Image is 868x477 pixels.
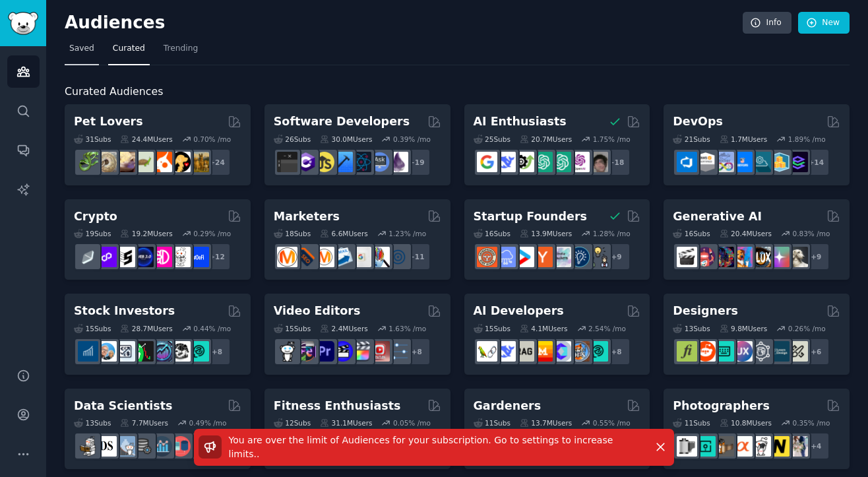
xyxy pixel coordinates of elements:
img: iOSProgramming [332,152,353,172]
div: 0.83 % /mo [792,229,830,238]
img: UX_Design [788,341,808,362]
div: + 8 [403,338,431,366]
img: MarketingResearch [369,247,390,267]
h2: Audiences [65,13,743,34]
div: + 19 [403,148,431,176]
img: dalle2 [695,247,716,267]
img: OpenSourceAI [551,341,571,362]
img: llmops [569,341,590,362]
img: cockatiel [152,152,172,172]
div: 28.7M Users [120,324,172,333]
div: 6.6M Users [320,229,368,238]
h2: Gardeners [474,398,542,414]
img: reactnative [351,152,371,172]
img: typography [677,341,697,362]
img: deepdream [714,247,734,267]
span: You are over the limit of Audiences for your subscription. Go to settings to increase limits. . [229,435,613,459]
span: Curated Audiences [65,84,163,100]
img: ycombinator [532,247,553,267]
h2: Crypto [74,208,117,225]
div: 1.23 % /mo [388,229,426,238]
img: platformengineering [751,152,771,172]
div: 2.4M Users [320,324,368,333]
div: 15 Sub s [274,324,311,333]
div: 13.7M Users [520,418,572,428]
img: azuredevops [677,152,697,172]
img: GummySearch logo [8,12,38,35]
div: + 14 [802,148,830,176]
img: DevOpsLinks [732,152,753,172]
div: + 11 [403,243,431,270]
a: Saved [65,38,99,65]
div: 13 Sub s [673,324,710,333]
img: PetAdvice [170,152,191,172]
h2: DevOps [673,113,723,130]
h2: AI Enthusiasts [474,113,567,130]
div: + 18 [603,148,631,176]
h2: Stock Investors [74,303,175,319]
img: logodesign [695,341,716,362]
img: software [277,152,297,172]
img: Emailmarketing [332,247,353,267]
div: 1.89 % /mo [788,135,826,144]
div: 9.8M Users [720,324,768,333]
img: userexperience [751,341,771,362]
img: technicalanalysis [189,341,209,362]
img: gopro [277,341,297,362]
img: herpetology [78,152,98,172]
img: swingtrading [170,341,191,362]
img: OpenAIDev [569,152,590,172]
a: New [798,12,850,34]
h2: Software Developers [274,113,410,130]
img: DreamBooth [788,247,808,267]
div: 1.28 % /mo [593,229,631,238]
div: 15 Sub s [474,324,511,333]
div: 0.05 % /mo [393,418,431,428]
div: + 24 [203,148,231,176]
img: SaaS [495,247,516,267]
img: FluxAI [751,247,771,267]
img: AskComputerScience [369,152,390,172]
img: Rag [514,341,534,362]
img: ValueInvesting [96,341,117,362]
img: AWS_Certified_Experts [695,152,716,172]
h2: Marketers [274,208,340,225]
h2: Designers [673,303,738,319]
img: OnlineMarketing [388,247,408,267]
div: + 12 [203,243,231,270]
img: EntrepreneurRideAlong [477,247,497,267]
h2: Data Scientists [74,398,172,414]
img: bigseo [295,247,316,267]
div: 21 Sub s [673,135,710,144]
div: + 9 [802,243,830,270]
img: DeepSeek [495,341,516,362]
div: 2.54 % /mo [588,324,626,333]
div: 1.63 % /mo [388,324,426,333]
h2: Pet Lovers [74,113,143,130]
div: 24.4M Users [120,135,172,144]
img: MistralAI [532,341,553,362]
div: 0.55 % /mo [593,418,631,428]
h2: Generative AI [673,208,762,225]
div: + 8 [603,338,631,366]
img: web3 [133,247,154,267]
img: aivideo [677,247,697,267]
h2: AI Developers [474,303,564,319]
img: defiblockchain [152,247,172,267]
img: chatgpt_promptDesign [532,152,553,172]
div: 31.1M Users [320,418,372,428]
span: Curated [113,43,145,55]
div: 10.8M Users [720,418,772,428]
img: Youtubevideo [369,341,390,362]
img: ethfinance [78,247,98,267]
div: 13 Sub s [74,418,111,428]
img: turtle [133,152,154,172]
div: 7.7M Users [120,418,168,428]
img: Docker_DevOps [714,152,734,172]
img: dogbreed [189,152,209,172]
img: CryptoNews [170,247,191,267]
div: 0.49 % /mo [189,418,227,428]
div: 16 Sub s [673,229,710,238]
img: PlatformEngineers [788,152,808,172]
img: chatgpt_prompts_ [551,152,571,172]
